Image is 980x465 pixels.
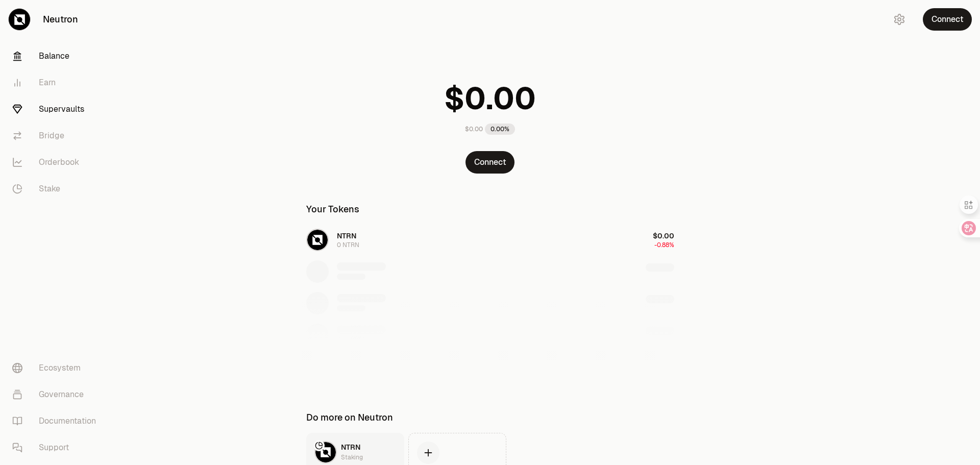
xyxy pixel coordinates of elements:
a: Supervaults [4,96,110,123]
a: Bridge [4,123,110,149]
img: NTRN Logo [315,442,336,462]
div: $0.00 [465,125,483,133]
a: Orderbook [4,149,110,176]
div: Do more on Neutron [306,410,393,425]
div: 0.00% [485,124,515,135]
a: Earn [4,69,110,96]
button: Connect [465,151,514,174]
a: Stake [4,176,110,202]
a: Governance [4,381,110,408]
span: NTRN [341,443,360,452]
div: Staking [341,452,363,462]
a: Support [4,434,110,461]
button: Connect [923,8,972,31]
a: Balance [4,43,110,69]
a: Ecosystem [4,355,110,381]
a: Documentation [4,408,110,434]
div: Your Tokens [306,202,359,216]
